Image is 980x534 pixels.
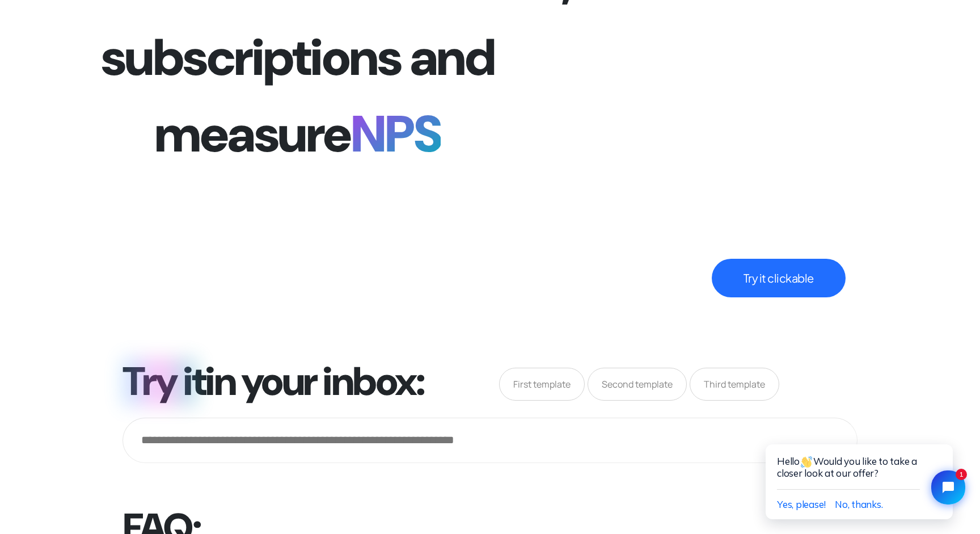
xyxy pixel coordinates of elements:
h1: in your inbox: [205,358,424,406]
button: Try it clickable [712,259,846,297]
span: First template [499,368,585,401]
iframe: Tidio Chat [742,407,980,534]
h1: Try it [122,358,205,406]
span: Second template [588,368,687,401]
span: Third template [690,368,779,401]
span: NPS [350,101,441,167]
